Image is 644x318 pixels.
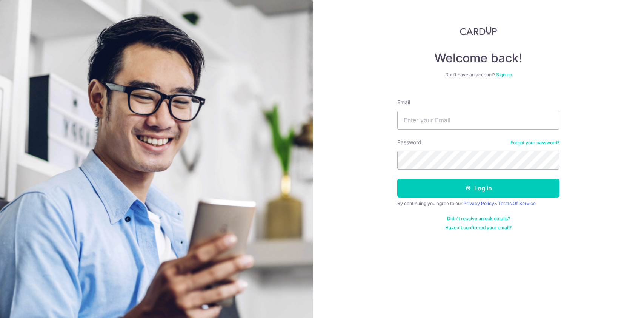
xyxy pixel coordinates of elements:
h4: Welcome back! [397,51,559,66]
div: Don’t have an account? [397,72,559,78]
button: Log in [397,179,559,198]
label: Password [397,139,421,146]
label: Email [397,99,410,106]
a: Forgot your password? [510,140,559,146]
a: Haven't confirmed your email? [445,225,512,231]
a: Privacy Policy [463,201,494,206]
input: Enter your Email [397,111,559,130]
div: By continuing you agree to our & [397,201,559,207]
a: Sign up [496,72,512,77]
a: Didn't receive unlock details? [447,216,510,222]
a: Terms Of Service [498,201,536,206]
img: CardUp Logo [460,26,497,36]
